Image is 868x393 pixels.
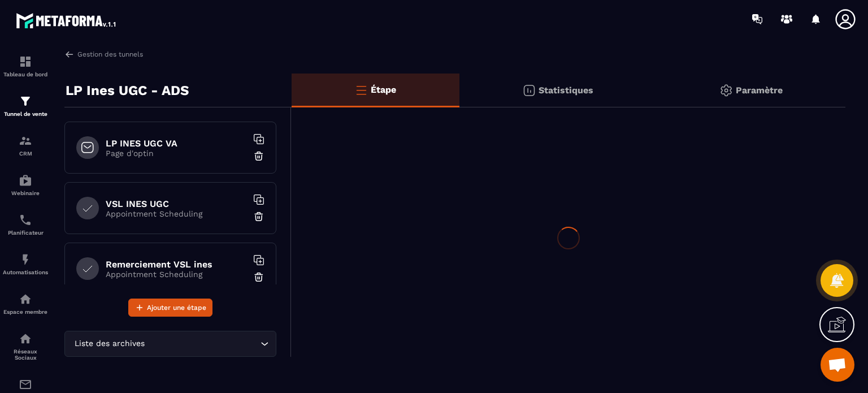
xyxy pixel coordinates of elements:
[522,84,536,97] img: stats.20deebd0.svg
[736,85,783,96] p: Paramètre
[19,378,32,391] img: email
[719,84,733,97] img: setting-gr.5f69749f.svg
[106,198,247,209] h6: VSL INES UGC
[19,174,32,187] img: automations
[3,309,48,315] p: Espace membre
[3,111,48,117] p: Tunnel de vente
[64,49,75,59] img: arrow
[64,49,143,59] a: Gestion des tunnels
[3,46,48,86] a: formationformationTableau de bord
[106,138,247,149] h6: LP INES UGC VA
[3,150,48,157] p: CRM
[16,10,118,31] img: logo
[3,284,48,323] a: automationsautomationsEspace membre
[3,165,48,205] a: automationsautomationsWebinaire
[19,253,32,266] img: automations
[72,338,147,350] span: Liste des archives
[821,348,854,382] a: Ouvrir le chat
[3,190,48,196] p: Webinaire
[106,270,247,279] p: Appointment Scheduling
[66,79,189,102] p: LP Ines UGC - ADS
[253,271,264,283] img: trash
[3,86,48,126] a: formationformationTunnel de vente
[3,126,48,165] a: formationformationCRM
[354,83,368,97] img: bars-o.4a397970.svg
[3,205,48,244] a: schedulerschedulerPlanificateur
[539,85,593,96] p: Statistiques
[3,230,48,236] p: Planificateur
[253,211,264,222] img: trash
[147,302,206,313] span: Ajouter une étape
[19,94,32,108] img: formation
[371,84,396,95] p: Étape
[3,71,48,77] p: Tableau de bord
[253,150,264,162] img: trash
[19,134,32,148] img: formation
[106,259,247,270] h6: Remerciement VSL ines
[3,323,48,369] a: social-networksocial-networkRéseaux Sociaux
[106,209,247,218] p: Appointment Scheduling
[64,331,276,357] div: Search for option
[128,299,212,317] button: Ajouter une étape
[3,269,48,275] p: Automatisations
[19,55,32,68] img: formation
[3,244,48,284] a: automationsautomationsAutomatisations
[19,332,32,346] img: social-network
[19,213,32,227] img: scheduler
[19,292,32,306] img: automations
[3,348,48,361] p: Réseaux Sociaux
[106,149,247,158] p: Page d'optin
[147,338,258,350] input: Search for option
